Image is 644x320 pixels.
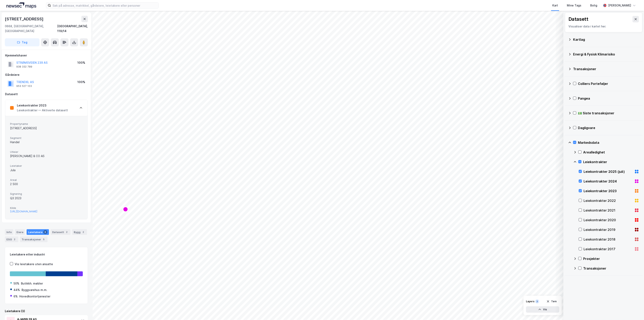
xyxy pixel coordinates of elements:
[77,60,85,65] div: 100%
[10,178,83,182] span: Areal
[57,24,88,33] div: [GEOGRAPHIC_DATA], 119/14
[10,252,83,257] div: Leietakere etter industri
[123,207,128,212] div: Map marker
[5,38,39,46] button: Tag
[5,72,88,77] div: Gårdeiere
[10,122,83,126] span: Propertyname
[584,218,633,222] div: Leiekontrakter 2020
[10,192,83,196] span: Signering
[6,2,36,8] img: logo.a4113a55bc3d86da70a041830d287a7e.svg
[583,159,639,164] div: Leiekontrakter
[21,281,43,286] div: Butikkh. møbler
[17,108,68,113] div: Leiekontrakter — Aktiverte datasett
[5,92,88,97] div: Datasett
[10,182,83,187] div: 2 500
[584,179,633,184] div: Leiekontrakter 2024
[568,24,639,29] div: Visualiser data i kartet her.
[81,230,85,234] div: 2
[13,281,19,286] div: 50%
[5,24,57,33] div: 0668, [GEOGRAPHIC_DATA], [GEOGRAPHIC_DATA]
[72,229,87,235] div: Bygg
[5,16,44,22] div: [STREET_ADDRESS]
[13,288,20,292] div: 44%
[17,103,68,108] div: Leiekontrakter 2023
[10,164,83,168] span: Leietaker
[10,168,83,173] div: Jula
[15,229,25,235] div: Eiere
[578,96,639,101] div: Pangea
[16,65,32,68] div: 938 332 789
[13,237,17,241] div: 2
[608,3,631,8] div: [PERSON_NAME]
[43,230,47,234] div: 3
[583,150,639,155] div: Arealledighet
[573,37,639,42] div: Kartlag
[584,198,633,203] div: Leiekontrakter 2022
[573,67,639,71] div: Transaksjoner
[526,306,559,313] button: Vis
[65,230,69,234] div: 2
[526,300,534,303] div: Layers
[5,53,88,58] div: Hjemmelshaver
[10,136,83,140] span: Segment
[584,208,633,213] div: Leiekontrakter 2021
[10,210,37,213] button: [URL][DOMAIN_NAME]
[535,299,539,303] div: 3
[5,237,18,242] div: ESG
[573,52,639,57] div: Energi & Fysisk Klimarisiko
[5,309,88,314] div: Leietakere (3)
[10,140,83,145] div: Handel
[590,3,597,8] div: Bolig
[42,237,46,241] div: 5
[51,2,159,8] input: Søk på adresse, matrikkel, gårdeiere, leietakere eller personer
[10,126,83,131] div: [STREET_ADDRESS]
[578,111,639,116] div: 💵 Siste transaksjoner
[584,227,633,232] div: Leiekontrakter 2019
[567,3,581,8] div: Mine Tags
[583,266,639,271] div: Transaksjoner
[19,294,50,299] div: Hovedkontortjenester
[77,80,85,84] div: 100%
[584,169,633,174] div: Leiekontrakter 2025 (juli)
[10,154,83,158] div: [PERSON_NAME] & CO AS
[16,84,32,88] div: 953 527 103
[544,298,559,305] button: Tøm
[583,256,639,261] div: Prosjekter
[584,189,633,193] div: Leiekontrakter 2023
[578,81,639,86] div: Colliers Porteføljer
[10,206,83,210] span: Kilde
[22,288,47,292] div: Byggvarehus m.m.
[10,150,83,154] span: Utleier
[5,229,13,235] div: Info
[552,3,558,8] div: Kart
[13,294,18,299] div: 6%
[568,16,588,22] div: Datasett
[578,140,639,145] div: Markedsdata
[624,301,644,320] iframe: Chat Widget
[27,229,49,235] div: Leietakere
[20,237,48,242] div: Transaksjoner
[51,229,71,235] div: Datasett
[10,196,83,201] div: Q3 2023
[15,262,53,267] div: Vis leietakere uten ansatte
[578,125,639,130] div: Dagligvare
[584,237,633,242] div: Leiekontrakter 2018
[584,247,633,251] div: Leiekontrakter 2017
